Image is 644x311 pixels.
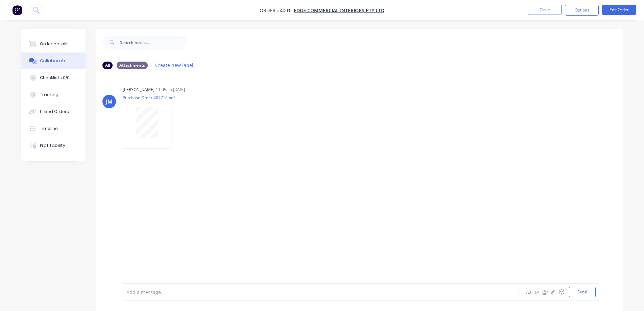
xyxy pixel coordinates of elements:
span: Order #4001 - [260,7,294,14]
button: Edit Order [602,5,636,15]
div: Tracking [40,92,58,98]
button: Tracking [21,86,86,103]
input: Search notes... [120,36,187,49]
button: Checklists 0/0 [21,69,86,86]
a: Edge Commercial Interiors Pty Ltd [294,7,384,14]
button: Linked Orders [21,103,86,120]
div: Profitability [40,142,65,149]
button: Profitability [21,137,86,154]
div: Timeline [40,126,58,132]
button: Order details [21,36,86,52]
img: Factory [12,5,22,15]
div: Checklists 0/0 [40,75,70,81]
div: Linked Orders [40,109,69,115]
div: 11:05am [DATE] [156,87,185,93]
div: JM [106,97,113,106]
button: Timeline [21,120,86,137]
button: ☺ [557,288,566,296]
button: Close [528,5,562,15]
button: Aa [525,288,533,296]
div: Attachments [117,62,148,69]
p: Purchase Order 407716.pdf [123,95,178,101]
div: Order details [40,41,69,47]
button: Options [565,5,599,16]
div: All [102,62,113,69]
button: @ [533,288,541,296]
button: Create new label [152,61,197,70]
div: Collaborate [40,58,67,64]
button: Collaborate [21,52,86,69]
button: Send [569,287,596,297]
div: [PERSON_NAME] [123,87,154,93]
